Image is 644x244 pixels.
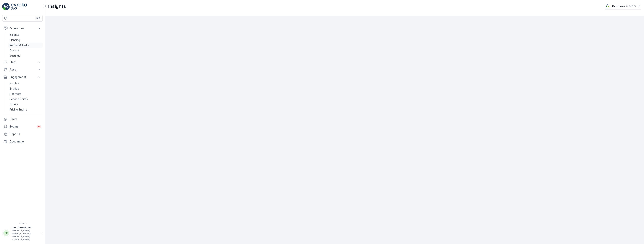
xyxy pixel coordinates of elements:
[10,140,41,143] p: Documents
[10,33,19,37] p: Insights
[10,102,18,106] p: Orders
[2,138,43,145] a: Documents
[8,43,43,48] a: Routes & Tasks
[10,97,28,101] p: Service Points
[10,117,41,121] p: Users
[10,43,29,47] p: Routes & Tasks
[2,25,43,32] button: Operations
[12,229,40,241] p: [PERSON_NAME][EMAIL_ADDRESS][PERSON_NAME][DOMAIN_NAME]
[2,58,43,66] button: Fleet
[10,75,35,79] p: Engagement
[8,48,43,53] a: Cockpit
[12,225,40,229] p: renuterra.admin
[48,21,641,243] iframe: To enrich screen reader interactions, please activate Accessibility in Grammarly extension settings
[8,86,43,91] a: Entities
[605,3,641,10] button: Renuterra(+04:00)
[37,125,40,128] p: 99
[8,91,43,96] a: Contacts
[10,132,41,136] p: Reports
[10,27,35,30] p: Operations
[8,107,43,112] a: Pricing Engine
[10,38,20,42] p: Planning
[8,32,43,37] a: Insights
[10,87,19,90] p: Entities
[11,3,27,10] img: logo_light-DOdMpM7g.png
[10,108,27,111] p: Pricing Engine
[10,54,20,58] p: Settings
[605,4,611,8] img: Screenshot_2024-07-26_at_13.33.01.png
[10,82,19,85] p: Insights
[8,53,43,58] a: Settings
[612,4,625,8] p: Renuterra
[8,81,43,86] a: Insights
[8,37,43,43] a: Planning
[2,123,43,130] a: Events99
[10,92,21,96] p: Contacts
[2,66,43,73] button: Asset
[2,130,43,138] a: Reports
[10,49,19,52] p: Cockpit
[8,102,43,107] a: Orders
[2,73,43,81] button: Engagement
[36,17,40,20] p: ⌘B
[2,222,43,225] span: v 1.49.0
[2,225,43,241] button: RRrenuterra.admin[PERSON_NAME][EMAIL_ADDRESS][PERSON_NAME][DOMAIN_NAME]
[10,125,34,128] p: Events
[2,115,43,123] a: Users
[3,230,9,236] div: RR
[48,3,66,9] p: Insights
[10,68,35,71] p: Asset
[2,3,10,10] img: logo
[626,5,636,8] p: ( +04:00 )
[10,60,35,64] p: Fleet
[8,96,43,102] a: Service Points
